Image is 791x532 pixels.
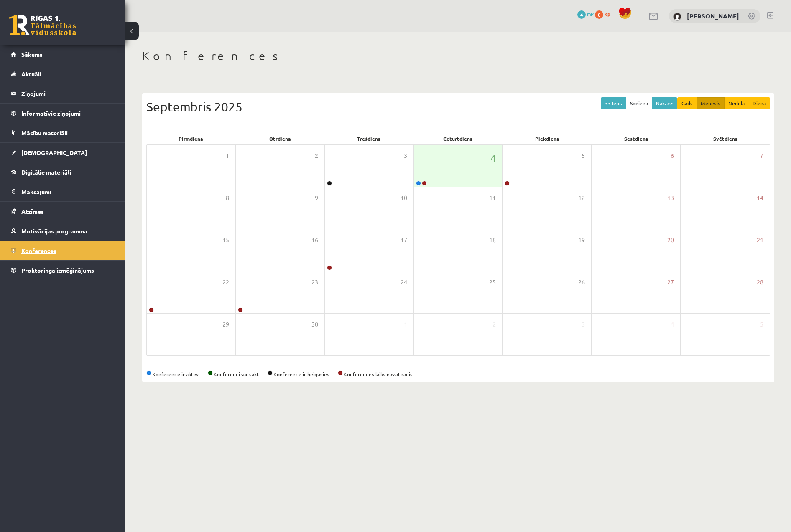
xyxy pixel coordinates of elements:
div: Trešdiena [324,133,413,144]
span: xp [605,10,610,17]
span: Konferences [21,247,56,254]
a: Informatīvie ziņojumi [11,104,115,123]
span: 28 [757,278,763,287]
button: << Iepr. [601,97,626,109]
div: Piekdiena [503,133,592,144]
span: 5 [582,151,585,160]
span: 9 [315,193,318,203]
legend: Informatīvie ziņojumi [21,104,115,123]
span: 4 [671,320,674,329]
a: [DEMOGRAPHIC_DATA] [11,143,115,162]
span: 1 [404,320,407,329]
button: Diena [748,97,770,109]
span: 11 [489,193,496,203]
div: Ceturtdiena [413,133,503,144]
span: 23 [311,278,318,287]
span: 1 [226,151,229,160]
div: Svētdiena [681,133,770,144]
div: Sestdiena [592,133,681,144]
span: 22 [222,278,229,287]
span: [DEMOGRAPHIC_DATA] [21,149,87,156]
button: Mēnesis [697,97,725,109]
a: Aktuāli [11,64,115,84]
span: 14 [757,193,763,203]
span: 4 [577,10,586,19]
a: Motivācijas programma [11,221,115,241]
span: mP [587,10,594,17]
div: Septembris 2025 [146,97,770,116]
img: Beatrise Alviķe [673,13,681,21]
span: 0 [595,10,603,19]
a: Rīgas 1. Tālmācības vidusskola [9,15,76,35]
span: Motivācijas programma [21,227,87,235]
span: Sākums [21,51,43,58]
span: 16 [311,236,318,245]
a: 0 xp [595,10,614,17]
span: 17 [401,236,407,245]
button: Šodiena [626,97,652,109]
span: 20 [667,236,674,245]
span: Digitālie materiāli [21,168,71,176]
span: 3 [404,151,407,160]
span: 18 [489,236,496,245]
span: 2 [492,320,496,329]
span: Aktuāli [21,70,41,78]
button: Nedēļa [724,97,749,109]
h1: Konferences [142,49,774,63]
span: 24 [401,278,407,287]
span: 27 [667,278,674,287]
span: 4 [490,151,496,165]
span: Mācību materiāli [21,129,68,137]
a: Mācību materiāli [11,123,115,142]
span: 10 [401,193,407,203]
button: Gads [677,97,697,109]
span: 29 [222,320,229,329]
span: Proktoringa izmēģinājums [21,266,94,274]
span: 6 [671,151,674,160]
span: 15 [222,236,229,245]
span: 8 [226,193,229,203]
a: 4 mP [577,10,594,17]
span: 2 [315,151,318,160]
span: 30 [311,320,318,329]
span: 5 [760,320,763,329]
a: Konferences [11,241,115,260]
span: 25 [489,278,496,287]
a: Ziņojumi [11,84,115,103]
div: Pirmdiena [146,133,235,144]
span: 21 [757,236,763,245]
span: 13 [667,193,674,203]
legend: Ziņojumi [21,84,115,103]
div: Otrdiena [235,133,324,144]
a: Atzīmes [11,202,115,221]
a: Digitālie materiāli [11,162,115,182]
span: 7 [760,151,763,160]
a: Proktoringa izmēģinājums [11,261,115,280]
span: 19 [578,236,585,245]
span: Atzīmes [21,208,44,215]
span: 26 [578,278,585,287]
span: 3 [582,320,585,329]
legend: Maksājumi [21,182,115,201]
span: 12 [578,193,585,203]
a: [PERSON_NAME] [687,12,739,20]
button: Nāk. >> [652,97,677,109]
a: Maksājumi [11,182,115,201]
div: Konference ir aktīva Konferenci var sākt Konference ir beigusies Konferences laiks nav atnācis [146,370,770,378]
a: Sākums [11,45,115,64]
